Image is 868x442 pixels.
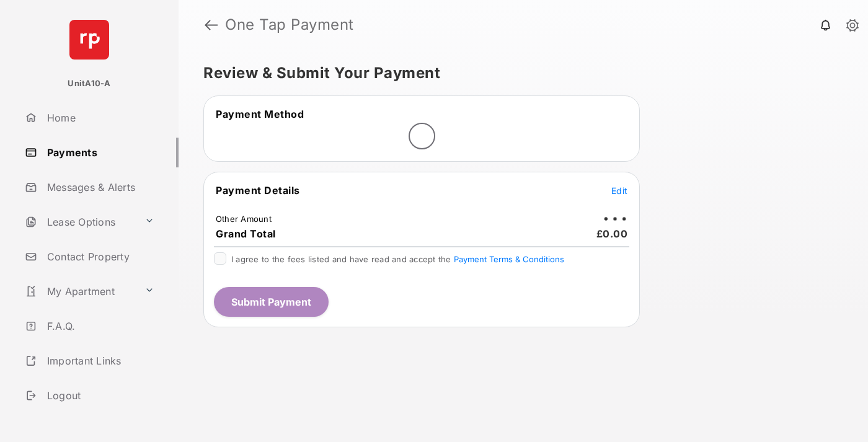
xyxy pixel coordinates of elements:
[20,207,139,237] a: Lease Options
[454,254,564,264] button: I agree to the fees listed and have read and accept the
[20,242,179,272] a: Contact Property
[215,213,272,224] td: Other Amount
[203,66,833,81] h5: Review & Submit Your Payment
[611,184,627,197] button: Edit
[20,346,159,376] a: Important Links
[20,103,179,133] a: Home
[216,108,304,120] span: Payment Method
[20,138,179,167] a: Payments
[596,228,628,240] span: £0.00
[216,184,300,197] span: Payment Details
[214,287,329,317] button: Submit Payment
[69,20,109,60] img: svg+xml;base64,PHN2ZyB4bWxucz0iaHR0cDovL3d3dy53My5vcmcvMjAwMC9zdmciIHdpZHRoPSI2NCIgaGVpZ2h0PSI2NC...
[68,77,110,90] p: UnitA10-A
[231,254,564,264] span: I agree to the fees listed and have read and accept the
[20,381,179,410] a: Logout
[20,276,139,306] a: My Apartment
[20,311,179,341] a: F.A.Q.
[216,228,276,240] span: Grand Total
[611,185,627,196] span: Edit
[225,17,354,32] strong: One Tap Payment
[20,172,179,202] a: Messages & Alerts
